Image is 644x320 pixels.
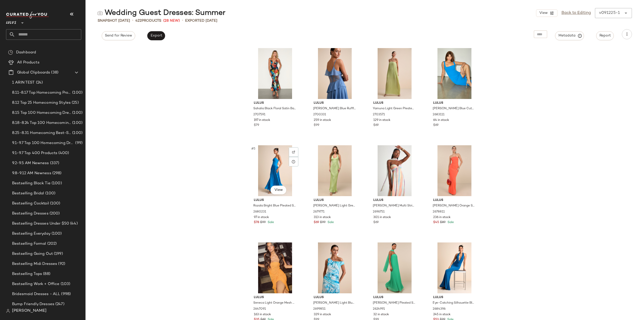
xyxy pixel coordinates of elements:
[60,291,71,297] span: (998)
[327,221,334,224] span: Sale
[12,251,53,257] span: Bestselling Going Out
[433,123,438,128] span: $69
[54,301,64,307] span: (247)
[254,312,271,317] span: 163 in stock
[433,198,476,203] span: Lulus
[49,160,59,166] span: (337)
[12,308,47,314] span: [PERSON_NAME]
[12,221,69,227] span: Bestselling Dresses Under $50
[369,242,420,293] img: 12615501_2624991.jpg
[433,301,475,305] span: Eye-Catching Silhouette Blue Cowl Neck Halter Maxi Dress
[250,48,300,99] img: 2707591_02_fullbody_2025-08-04.jpg
[373,198,416,203] span: Lulus
[373,123,379,128] span: $69
[74,140,83,146] span: (99)
[12,291,60,297] span: Bridesmaid Dresses - ALL
[555,31,584,40] button: Metadata
[35,80,43,86] span: (24)
[433,204,475,208] span: [PERSON_NAME] Orange Seamed Strapless Maxi Dress
[373,215,391,220] span: 301 in stock
[42,271,50,277] span: (88)
[6,17,16,26] span: Lulus
[17,70,50,76] span: Global Clipboards
[433,307,446,311] span: 2684396
[270,186,287,195] button: View
[12,90,71,96] span: 8.11-8.17 Top Homecoming Product
[429,48,480,99] img: 2683111_02_fullbody_2025-06-10.jpg
[51,170,62,176] span: (298)
[50,70,58,76] span: (38)
[12,140,74,146] span: 9.1-9.7 Top 100 Homecoming Dresses
[163,18,180,23] span: (28 New)
[12,211,49,217] span: Bestselling Dresses
[320,220,326,225] span: $99
[12,110,71,116] span: 8.15 Top 100 Homecoming Dresses
[254,123,259,128] span: $79
[314,220,319,225] span: $69
[561,10,591,16] a: Back to Editing
[44,191,56,196] span: (100)
[433,210,445,214] span: 2678811
[433,215,451,220] span: 236 in stock
[433,295,476,300] span: Lulus
[253,113,265,117] span: 2707591
[16,50,36,55] span: Dashboard
[6,12,49,19] img: cfy_white_logo.C9jOOHJF.svg
[250,145,300,196] img: 2680231_05_back_2025-07-07.jpg
[12,201,49,206] span: Bestselling Cocktail
[135,19,142,23] span: 422
[250,242,300,293] img: 12910381_2647091.jpg
[71,90,83,96] span: (100)
[373,204,415,208] span: [PERSON_NAME] Multi Striped Midi Dress and Scarf Set
[253,106,296,111] span: Sahalia Black Floral Satin Backless Midi Dress
[71,110,83,116] span: (100)
[135,18,161,23] div: Products
[373,312,389,317] span: 32 in stock
[429,242,480,293] img: 2684396_01_hero_2025-06-30.jpg
[314,198,356,203] span: Lulus
[260,220,266,225] span: $99
[147,31,165,40] button: Export
[254,101,296,105] span: Lulus
[12,100,71,106] span: 8.12 Top 25 Homecoming Styles
[6,309,10,313] img: svg%3e
[314,118,331,123] span: 259 in stock
[182,18,183,24] span: •
[17,60,39,65] span: All Products
[314,101,356,105] span: Lulus
[314,295,356,300] span: Lulus
[12,130,71,136] span: 8.25-8.31 Homecoming Best-Sellers
[98,18,130,23] span: Snapshot [DATE]
[433,118,449,123] span: 64 in stock
[373,220,379,225] span: $69
[60,281,70,287] span: (103)
[558,33,581,38] span: Metadata
[433,113,445,117] span: 2683111
[12,160,49,166] span: 9.2-9.5 AM Newness
[313,204,356,208] span: [PERSON_NAME] Light Green Satin Halter Mermaid Maxi Dress
[254,215,269,220] span: 97 in stock
[373,301,415,305] span: [PERSON_NAME] Pleated Strapless Dress and Scarf Set
[313,301,356,305] span: [PERSON_NAME] Light Blue Marbled Ruched One-Shoulder Maxi Dress
[251,146,256,151] span: #5
[12,170,51,176] span: 9.8-9.12 AM Newness
[12,241,46,247] span: Bestselling Formal
[447,221,454,224] span: Sale
[313,307,326,311] span: 2699851
[314,312,331,317] span: 329 in stock
[536,9,557,17] button: View
[253,210,266,214] span: 2680231
[373,118,390,123] span: 129 in stock
[254,118,270,123] span: 197 in stock
[49,211,60,217] span: (200)
[292,151,295,154] img: svg%3e
[314,123,319,128] span: $99
[253,307,266,311] span: 2647091
[12,80,35,86] span: 1 ARIN TEST
[150,34,162,38] span: Export
[253,204,296,208] span: Rozala Bright Blue Pleated Strapless Maxi Dress
[71,120,83,126] span: (100)
[254,295,296,300] span: Lulus
[12,261,57,267] span: Bestselling Midi Dresses
[440,220,446,225] span: $89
